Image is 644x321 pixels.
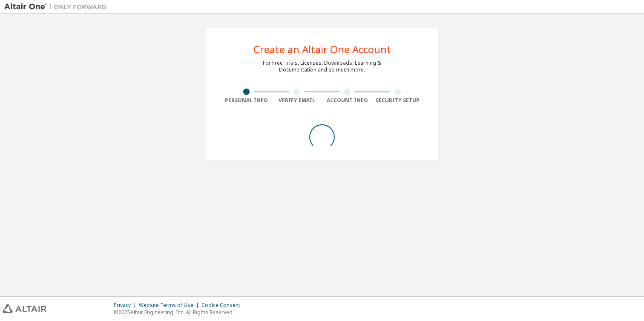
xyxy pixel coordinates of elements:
div: Create an Altair One Account [253,44,391,54]
div: For Free Trials, Licenses, Downloads, Learning & Documentation and so much more. [263,60,381,73]
div: Verify Email [272,97,322,104]
div: Account Info [322,97,373,104]
div: Privacy [114,302,139,309]
div: Personal Info [221,97,272,104]
div: Cookie Consent [201,302,245,309]
div: Website Terms of Use [139,302,201,309]
img: altair_logo.svg [3,304,46,313]
p: © 2025 Altair Engineering, Inc. All Rights Reserved. [114,309,245,316]
img: Altair One [4,3,111,11]
div: Security Setup [373,97,423,104]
